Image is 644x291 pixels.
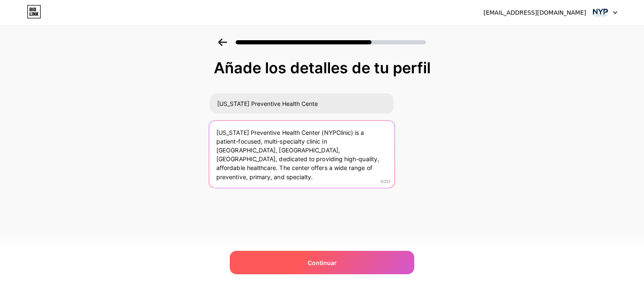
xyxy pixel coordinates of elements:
font: 0/255 [380,180,390,184]
input: Su nombre [210,93,394,113]
img: centro de salud nyp [592,5,608,21]
font: Continuar [308,259,337,266]
font: Añade los detalles de tu perfil [214,59,431,77]
font: [EMAIL_ADDRESS][DOMAIN_NAME] [483,9,586,16]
